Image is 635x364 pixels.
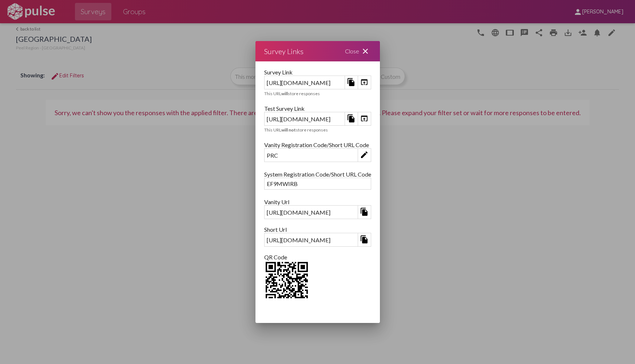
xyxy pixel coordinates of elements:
mat-icon: open_in_browser [360,78,369,86]
div: Vanity Registration Code/Short URL Code [264,141,371,148]
mat-icon: file_copy [347,114,356,123]
mat-icon: file_copy [360,235,369,244]
div: Close [336,41,380,61]
img: 9k= [264,260,309,306]
div: EF9MWIRB [265,178,371,189]
div: Survey Links [264,45,303,57]
div: This URL store responses [264,91,371,96]
div: [URL][DOMAIN_NAME] [265,113,345,125]
div: Short Url [264,226,371,233]
div: [URL][DOMAIN_NAME] [265,207,358,218]
mat-icon: close [361,47,370,56]
div: [URL][DOMAIN_NAME] [265,234,358,246]
div: Test Survey Link [264,105,371,112]
div: Survey Link [264,69,371,76]
div: Vanity Url [264,198,371,205]
mat-icon: edit [360,150,369,159]
div: PRC [265,150,358,161]
div: [URL][DOMAIN_NAME] [265,77,345,88]
mat-icon: open_in_browser [360,114,369,123]
mat-icon: file_copy [360,207,369,216]
div: QR Code [264,254,371,260]
b: will not [281,127,296,133]
b: will [281,91,288,96]
mat-icon: file_copy [347,78,356,86]
div: This URL store responses [264,127,371,133]
div: System Registration Code/Short URL Code [264,171,371,178]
